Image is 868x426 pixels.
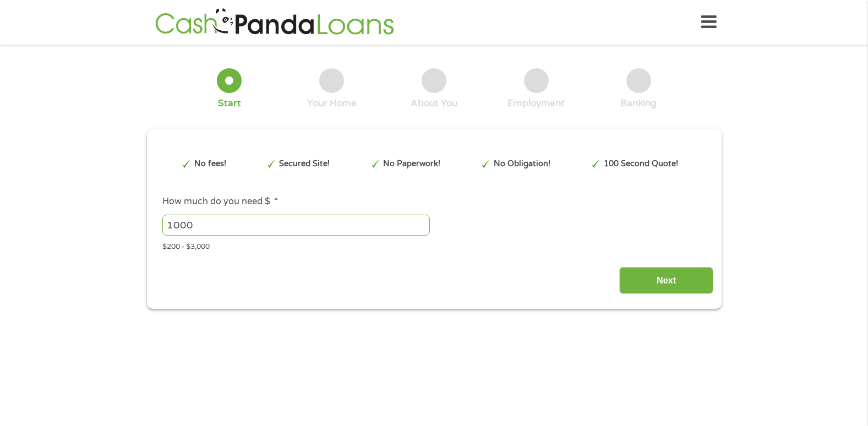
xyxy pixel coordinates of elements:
[604,158,678,170] p: 100 Second Quote!
[194,158,226,170] p: No fees!
[383,158,440,170] p: No Paperwork!
[152,7,397,38] img: GetLoanNow Logo
[411,97,457,110] div: About You
[307,97,357,110] div: Your Home
[279,158,330,170] p: Secured Site!
[507,97,565,110] div: Employment
[619,267,713,294] input: Next
[620,97,657,110] div: Banking
[162,238,705,253] div: $200 - $3,000
[494,158,550,170] p: No Obligation!
[218,97,241,110] div: Start
[162,196,278,207] label: How much do you need $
